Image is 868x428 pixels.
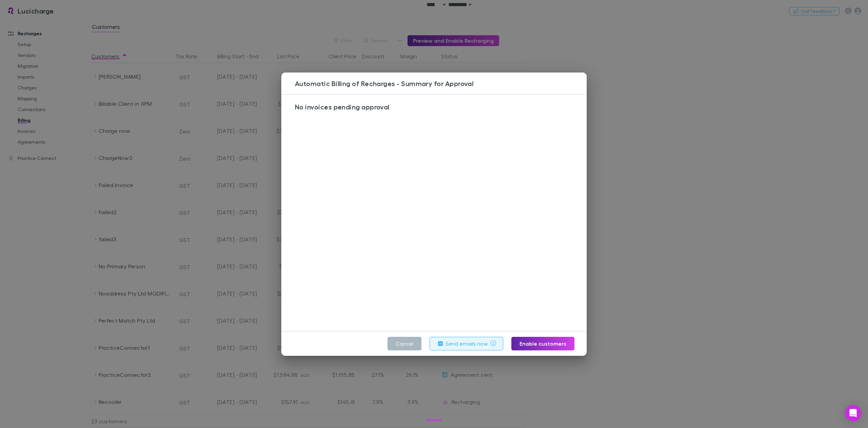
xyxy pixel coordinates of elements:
[511,337,574,350] button: Enable customers
[430,337,504,350] button: Send emails now
[292,79,587,87] h3: Automatic Billing of Recharges - Summary for Approval
[845,405,861,421] div: Open Intercom Messenger
[446,340,488,348] label: Send emails now
[289,103,584,111] h3: No invoices pending approval
[388,337,421,350] button: Cancel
